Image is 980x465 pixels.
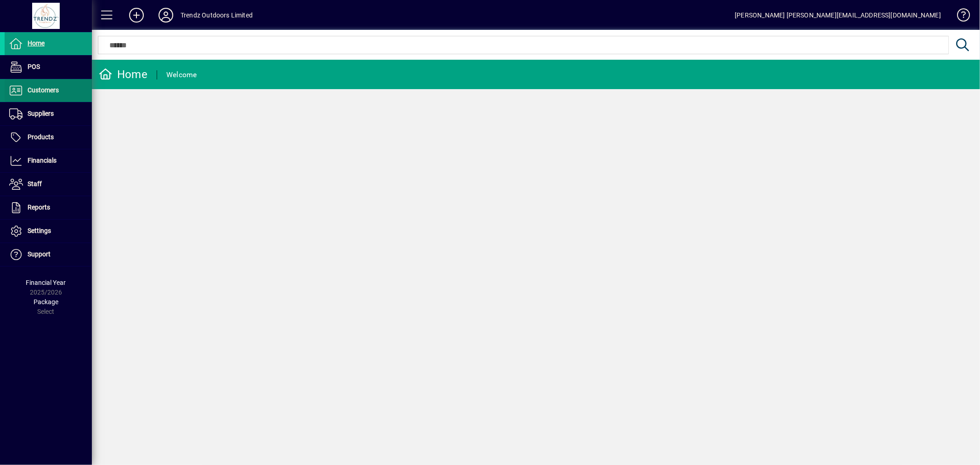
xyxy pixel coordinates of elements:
span: Reports [28,204,50,211]
span: Support [28,250,51,258]
a: Reports [5,196,92,219]
span: Package [34,298,58,306]
a: POS [5,56,92,79]
a: Staff [5,173,92,196]
div: [PERSON_NAME] [PERSON_NAME][EMAIL_ADDRESS][DOMAIN_NAME] [735,8,941,23]
div: Trendz Outdoors Limited [181,8,253,23]
a: Products [5,126,92,149]
a: Customers [5,79,92,102]
button: Profile [151,7,181,23]
button: Add [122,7,151,23]
a: Knowledge Base [950,2,969,32]
span: Settings [28,227,51,234]
span: Financial Year [26,279,66,286]
span: Suppliers [28,110,54,117]
a: Financials [5,149,92,172]
span: Financials [28,157,57,164]
a: Settings [5,220,92,243]
a: Suppliers [5,102,92,125]
a: Support [5,243,92,266]
div: Home [99,67,147,82]
span: POS [28,63,40,70]
span: Home [28,40,45,47]
span: Staff [28,180,42,187]
span: Products [28,133,54,141]
span: Customers [28,86,59,94]
div: Welcome [166,68,197,82]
